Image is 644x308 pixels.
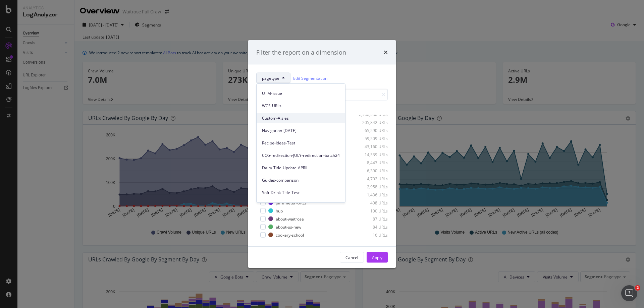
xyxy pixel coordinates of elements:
[355,119,388,125] div: 205,842 URLs
[635,285,640,291] span: 2
[340,252,364,263] button: Cancel
[256,73,290,83] button: pagetype
[262,165,340,171] span: Dairy-Title-Update-APRIL-
[355,208,388,213] div: 100 URLs
[355,168,388,173] div: 6,390 URLs
[276,232,304,238] div: cookery-school
[262,115,340,121] span: Custom-Aisles
[262,103,340,109] span: WCS-URLs
[262,190,340,196] span: Soft-Drink-Title-Test
[355,184,388,189] div: 2,958 URLs
[355,143,388,149] div: 43,160 URLs
[355,200,388,205] div: 408 URLs
[355,127,388,133] div: 65,590 URLs
[355,232,388,238] div: 16 URLs
[355,135,388,141] div: 59,509 URLs
[355,160,388,165] div: 8,443 URLs
[372,254,382,260] div: Apply
[262,140,340,146] span: Recipe-Ideas-Test
[276,224,301,230] div: about-us-new
[276,216,304,222] div: about-waitrose
[256,48,346,57] div: Filter the report on a dimension
[355,192,388,197] div: 1,436 URLs
[262,152,340,159] span: CQ5-redirection-JULY-redirection-batch24
[262,90,340,97] span: UTM-Issue
[262,177,340,183] span: Guides-comparison
[355,224,388,230] div: 84 URLs
[276,208,283,213] div: hub
[248,40,396,268] div: modal
[262,128,340,134] span: Navigation-July22
[355,176,388,181] div: 4,702 URLs
[367,252,388,263] button: Apply
[384,48,388,57] div: times
[355,151,388,157] div: 14,539 URLs
[293,74,327,81] a: Edit Segmentation
[355,216,388,222] div: 87 URLs
[262,75,279,81] span: pagetype
[345,254,358,260] div: Cancel
[621,285,637,301] iframe: Intercom live chat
